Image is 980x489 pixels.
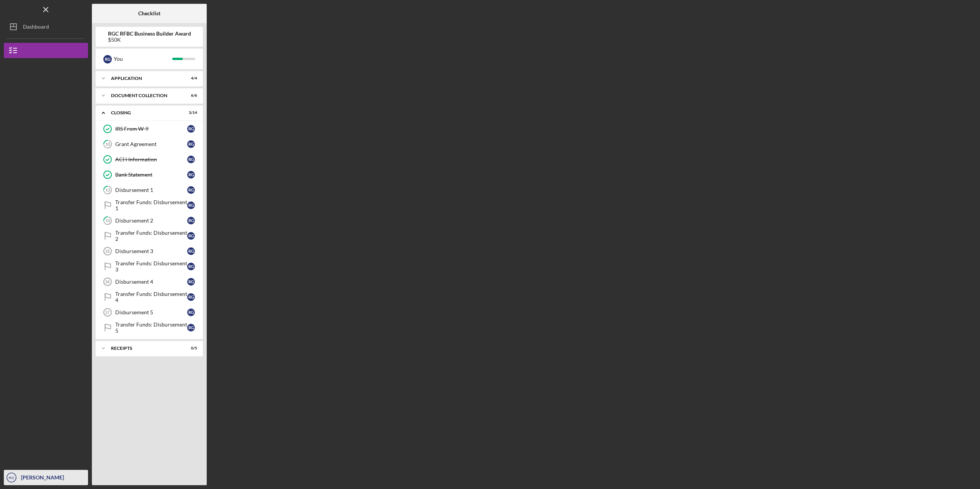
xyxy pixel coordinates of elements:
[100,259,199,274] a: Transfer Funds: Disbursement 3RG
[115,230,187,242] div: Transfer Funds: Disbursement 2
[114,52,172,65] div: You
[100,244,199,259] a: 15Disbursement 3RG
[9,476,14,480] text: RG
[187,247,195,255] div: R G
[187,156,195,163] div: R G
[100,320,199,335] a: Transfer Funds: Disbursement 5RG
[105,249,109,253] tspan: 15
[115,291,187,303] div: Transfer Funds: Disbursement 4
[111,110,178,115] div: Closing
[187,186,195,194] div: R G
[187,293,195,301] div: R G
[187,125,195,133] div: R G
[183,110,197,115] div: 3 / 14
[115,156,187,162] div: ACH Information
[105,188,110,193] tspan: 13
[103,55,112,63] div: R G
[138,10,160,16] b: Checklist
[183,93,197,98] div: 6 / 6
[100,274,199,289] a: 16Disbursement 4RG
[183,346,197,351] div: 0 / 5
[183,76,197,81] div: 4 / 4
[187,201,195,209] div: R G
[100,152,199,167] a: ACH InformationRG
[23,19,49,36] div: Dashboard
[115,199,187,211] div: Transfer Funds: Disbursement 1
[111,93,178,98] div: Document Collection
[100,121,199,136] a: IRS From W-9RG
[115,322,187,334] div: Transfer Funds: Disbursement 5
[100,167,199,182] a: Bank StatementRG
[115,309,187,315] div: Disbursement 5
[100,182,199,198] a: 13Disbursement 1RG
[105,310,109,315] tspan: 17
[115,260,187,273] div: Transfer Funds: Disbursement 3
[105,142,110,147] tspan: 10
[115,218,187,224] div: Disbursement 2
[187,171,195,179] div: R G
[187,217,195,224] div: R G
[187,278,195,286] div: R G
[100,228,199,244] a: Transfer Funds: Disbursement 2RG
[100,198,199,213] a: Transfer Funds: Disbursement 1RG
[108,31,191,37] b: RGC RFBC Business Builder Award
[187,263,195,270] div: R G
[100,289,199,305] a: Transfer Funds: Disbursement 4RG
[105,218,110,223] tspan: 14
[100,136,199,152] a: 10Grant AgreementRG
[100,305,199,320] a: 17Disbursement 5RG
[111,76,178,81] div: Application
[108,37,191,43] div: $50K
[4,470,88,485] button: RG[PERSON_NAME][DEMOGRAPHIC_DATA]
[115,141,187,147] div: Grant Agreement
[115,187,187,193] div: Disbursement 1
[115,248,187,254] div: Disbursement 3
[4,19,88,34] button: Dashboard
[115,279,187,285] div: Disbursement 4
[100,213,199,228] a: 14Disbursement 2RG
[115,172,187,178] div: Bank Statement
[105,279,109,284] tspan: 16
[187,309,195,316] div: R G
[187,324,195,331] div: R G
[187,232,195,240] div: R G
[115,126,187,132] div: IRS From W-9
[187,140,195,148] div: R G
[111,346,178,351] div: Receipts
